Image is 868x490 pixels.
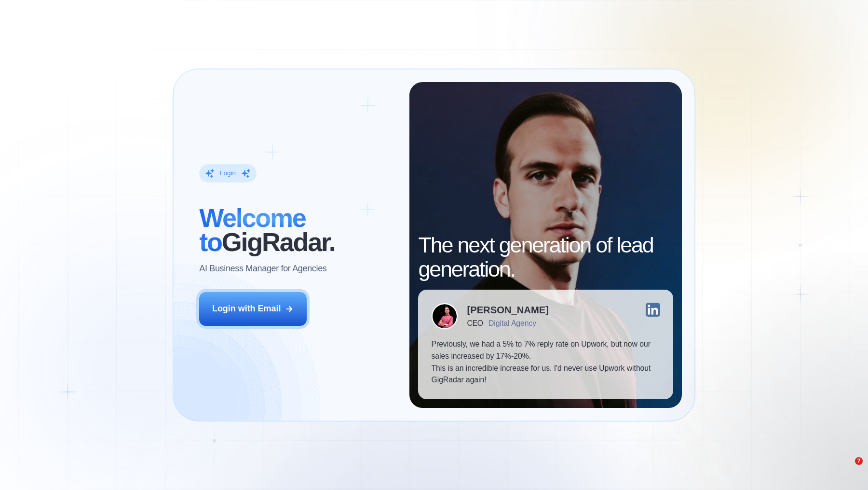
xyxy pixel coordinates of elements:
div: [PERSON_NAME] [467,305,548,315]
button: Login with Email [199,292,307,326]
div: Login [220,169,236,178]
h2: ‍ GigRadar. [199,206,396,254]
div: Digital Agency [488,319,536,328]
h2: The next generation of lead generation. [418,233,673,281]
iframe: Intercom live chat [835,457,858,480]
span: 7 [855,457,863,465]
div: Login with Email [212,303,281,315]
span: Welcome to [199,203,305,256]
p: AI Business Manager for Agencies [199,263,326,275]
p: Previously, we had a 5% to 7% reply rate on Upwork, but now our sales increased by 17%-20%. This ... [431,338,660,386]
div: CEO [467,319,483,328]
